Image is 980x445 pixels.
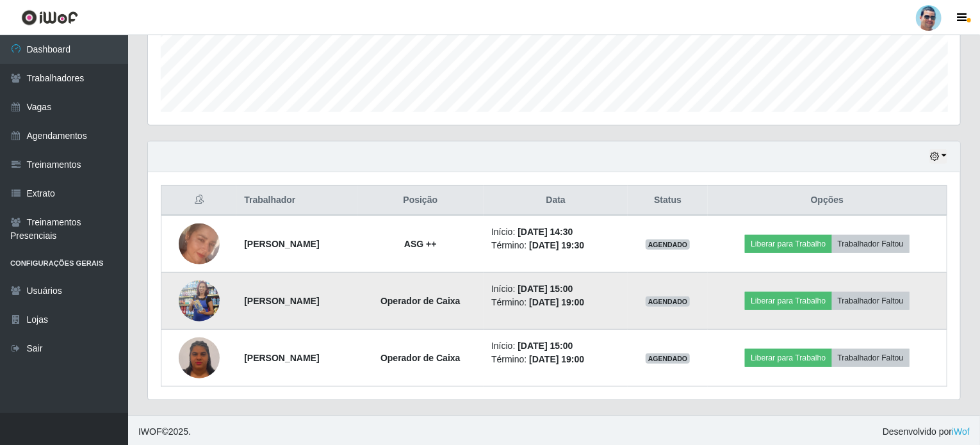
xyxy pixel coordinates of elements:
[484,186,628,216] th: Data
[646,353,690,364] span: AGENDADO
[21,10,78,26] img: CoreUI Logo
[236,186,357,216] th: Trabalhador
[404,239,437,249] strong: ASG ++
[628,186,708,216] th: Status
[491,282,620,296] li: Início:
[745,349,831,367] button: Liberar para Trabalho
[138,425,191,439] span: © 2025 .
[244,239,319,249] strong: [PERSON_NAME]
[179,223,220,264] img: 1744983332525.jpeg
[179,336,220,380] img: 1752886707341.jpeg
[518,341,573,351] time: [DATE] 15:00
[529,354,584,364] time: [DATE] 19:00
[832,235,910,253] button: Trabalhador Faltou
[380,353,461,363] strong: Operador de Caixa
[646,296,690,307] span: AGENDADO
[244,353,319,363] strong: [PERSON_NAME]
[883,425,970,439] span: Desenvolvido por
[529,297,584,307] time: [DATE] 19:00
[832,349,910,367] button: Trabalhador Faltou
[529,240,584,250] time: [DATE] 19:30
[832,292,910,310] button: Trabalhador Faltou
[380,296,461,306] strong: Operador de Caixa
[357,186,484,216] th: Posição
[708,186,947,216] th: Opções
[745,235,831,253] button: Liberar para Trabalho
[491,296,620,309] li: Término:
[138,426,162,437] span: IWOF
[491,339,620,353] li: Início:
[518,227,573,237] time: [DATE] 14:30
[491,353,620,366] li: Término:
[518,284,573,294] time: [DATE] 15:00
[491,239,620,252] li: Término:
[491,225,620,239] li: Início:
[646,239,690,250] span: AGENDADO
[244,296,319,306] strong: [PERSON_NAME]
[745,292,831,310] button: Liberar para Trabalho
[952,426,970,437] a: iWof
[179,254,220,348] img: 1705104978239.jpeg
